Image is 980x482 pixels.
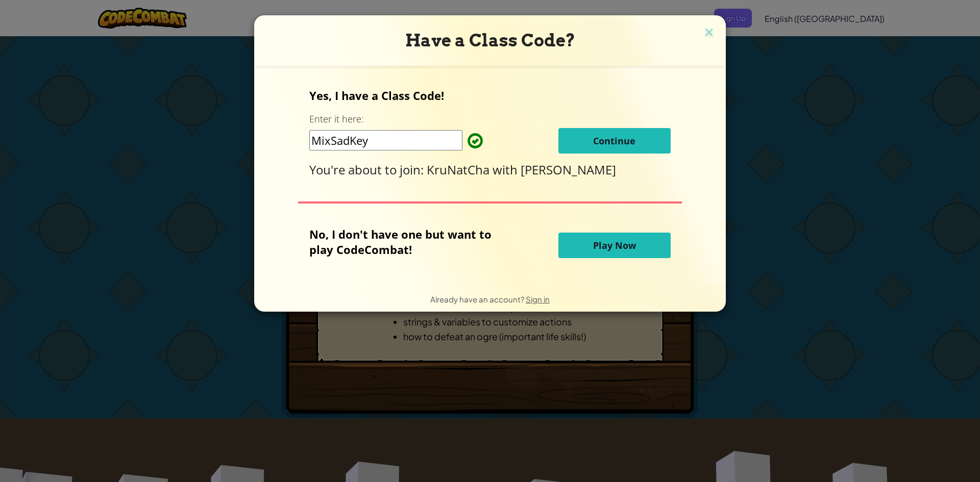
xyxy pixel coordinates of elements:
[558,128,671,154] button: Continue
[309,161,427,178] span: You're about to join:
[309,226,507,257] p: No, I don't have one but want to play CodeCombat!
[593,135,635,147] span: Continue
[405,30,575,50] span: Have a Class Code?
[427,161,493,178] span: KruNatCha
[558,233,671,258] button: Play Now
[521,161,616,178] span: [PERSON_NAME]
[593,239,636,251] span: Play Now
[702,26,716,41] img: close icon
[309,113,363,125] label: Enter it here:
[430,294,526,304] span: Already have an account?
[493,161,521,178] span: with
[309,88,670,103] p: Yes, I have a Class Code!
[526,294,550,304] a: Sign in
